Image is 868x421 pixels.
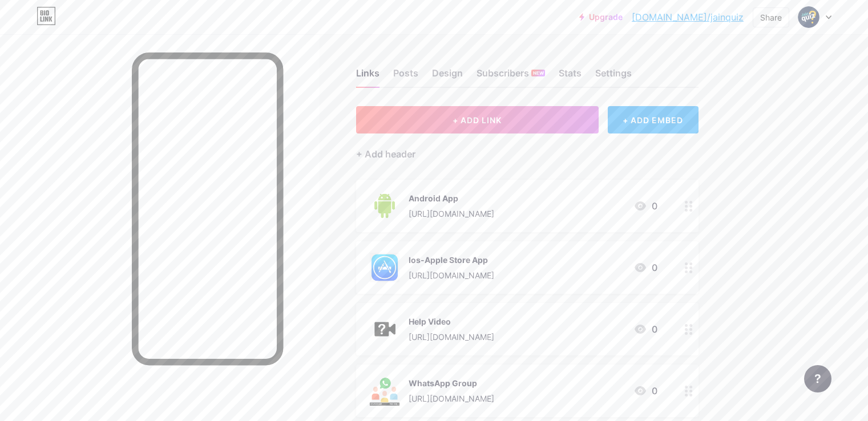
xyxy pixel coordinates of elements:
div: [URL][DOMAIN_NAME] [409,269,494,281]
div: Stats [559,66,582,87]
span: NEW [533,70,544,76]
div: + ADD EMBED [608,106,699,133]
div: 0 [633,261,657,274]
span: + ADD LINK [453,115,502,125]
div: Settings [595,66,632,87]
div: WhatsApp Group [409,377,494,389]
img: Android App [370,191,399,221]
div: 0 [633,322,657,336]
div: Ios-Apple Store App [409,254,494,266]
div: Android App [409,192,494,204]
img: Ios-Apple Store App [370,253,399,282]
div: Help Video [409,315,494,327]
div: + Add header [356,147,415,161]
a: [DOMAIN_NAME]/jainquiz [632,10,744,24]
div: [URL][DOMAIN_NAME] [409,208,494,220]
div: Links [356,66,380,87]
div: Subscribers [477,66,545,87]
img: jainquiz [798,6,819,28]
a: Upgrade [579,13,623,22]
div: Share [760,11,782,23]
div: 0 [633,199,657,213]
img: Help Video [370,314,399,344]
div: [URL][DOMAIN_NAME] [409,331,494,343]
div: Design [432,66,463,87]
button: + ADD LINK [356,106,599,133]
div: [URL][DOMAIN_NAME] [409,392,494,404]
div: 0 [633,384,657,398]
img: WhatsApp Group [370,376,399,406]
div: Posts [393,66,418,87]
